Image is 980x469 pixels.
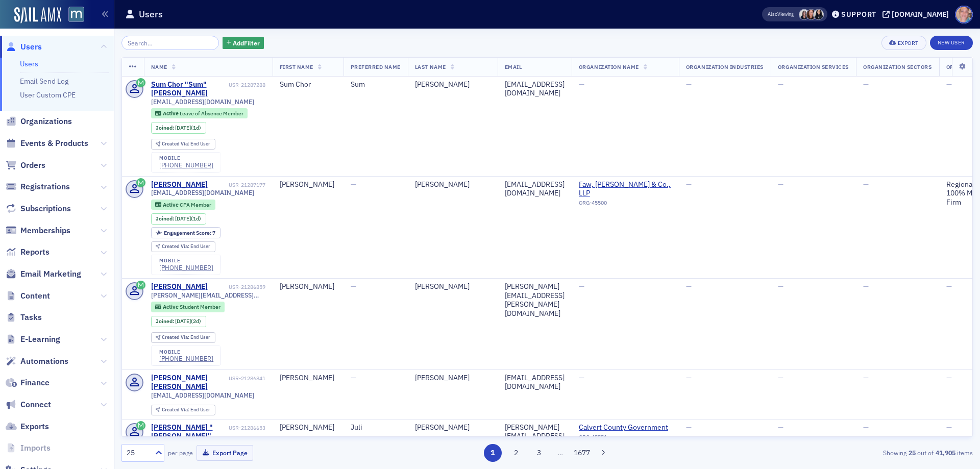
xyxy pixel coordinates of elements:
div: ORG-45500 [579,200,672,210]
div: End User [162,407,210,413]
span: — [778,423,783,432]
span: Created Via : [162,406,190,413]
a: Automations [6,356,68,367]
a: Connect [6,399,51,410]
span: [EMAIL_ADDRESS][DOMAIN_NAME] [151,98,254,106]
div: [PERSON_NAME] [280,423,336,432]
span: Email [505,63,522,70]
span: Leave of Absence Member [180,110,243,117]
span: Joined : [156,215,175,222]
span: Orders [20,160,45,171]
span: — [863,282,869,291]
div: [PERSON_NAME] [280,374,336,383]
span: Users [20,41,42,53]
div: [EMAIL_ADDRESS][DOMAIN_NAME] [505,80,565,98]
div: Joined: 2025-08-28 00:00:00 [151,122,206,133]
a: Finance [6,377,50,388]
span: [EMAIL_ADDRESS][DOMAIN_NAME] [151,391,254,399]
span: — [778,373,783,382]
a: Email Send Log [20,77,68,86]
a: [PHONE_NUMBER] [159,355,213,362]
span: — [778,80,783,89]
div: mobile [159,155,213,161]
div: USR-21286841 [229,375,265,382]
button: 2 [507,444,525,462]
span: Name [151,63,167,70]
span: Student Member [180,303,220,310]
div: USR-21286653 [229,425,265,431]
button: 1 [484,444,502,462]
a: Calvert County Government [579,423,672,432]
a: Events & Products [6,138,88,149]
span: Organizations [20,116,72,127]
span: Registrations [20,181,70,192]
span: Finance [20,377,50,388]
div: [PERSON_NAME][EMAIL_ADDRESS][PERSON_NAME][DOMAIN_NAME] [505,282,565,318]
div: ORG-45551 [579,434,672,444]
span: Created Via : [162,243,190,250]
span: — [579,282,584,291]
span: Exports [20,421,49,432]
a: Orders [6,160,45,171]
span: [DATE] [175,317,191,325]
span: Engagement Score : [164,229,212,236]
button: [DOMAIN_NAME] [883,11,952,18]
div: mobile [159,258,213,264]
div: [PERSON_NAME] [415,282,491,291]
div: End User [162,335,210,340]
span: Automations [20,356,68,367]
div: (1d) [175,215,201,222]
div: Active: Active: CPA Member [151,200,216,210]
a: Tasks [6,312,42,323]
div: Created Via: End User [151,405,215,415]
span: Tasks [20,312,42,323]
div: Export [898,40,919,46]
span: Content [20,290,50,302]
a: Exports [6,421,49,432]
span: — [579,373,584,382]
span: Imports [20,442,51,454]
a: Content [6,290,50,302]
a: [PERSON_NAME] "[PERSON_NAME]" [PERSON_NAME] [151,423,227,450]
a: Subscriptions [6,203,71,214]
a: [PHONE_NUMBER] [159,161,213,169]
button: 3 [530,444,548,462]
div: [PERSON_NAME] [415,374,491,383]
a: Users [6,41,42,53]
a: Email Marketing [6,268,81,280]
a: Registrations [6,181,70,192]
span: — [863,423,869,432]
div: [PERSON_NAME] [415,423,491,432]
img: SailAMX [14,7,61,23]
div: Created Via: End User [151,332,215,343]
div: [PHONE_NUMBER] [159,264,213,271]
span: [DATE] [175,215,191,222]
h1: Users [139,8,163,20]
span: — [686,282,692,291]
span: Connect [20,399,51,410]
a: [PERSON_NAME] [151,180,208,189]
label: per page [168,448,193,457]
span: [DATE] [175,124,191,131]
a: Organizations [6,116,72,127]
div: [PERSON_NAME][EMAIL_ADDRESS][PERSON_NAME][DOMAIN_NAME] [505,423,565,459]
span: Preferred Name [351,63,401,70]
div: USR-21287177 [209,182,265,188]
div: USR-21287288 [229,82,265,88]
div: [PERSON_NAME] [415,180,491,189]
div: End User [162,141,210,147]
div: USR-21286859 [209,284,265,290]
span: CPA Member [180,201,211,208]
span: — [579,80,584,89]
span: — [686,180,692,189]
span: Email Marketing [20,268,81,280]
div: Created Via: End User [151,139,215,150]
span: Reports [20,246,50,258]
span: Events & Products [20,138,88,149]
span: Active [163,201,180,208]
span: — [778,282,783,291]
div: [PERSON_NAME] [280,282,336,291]
a: [PERSON_NAME] [151,282,208,291]
span: Active [163,303,180,310]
